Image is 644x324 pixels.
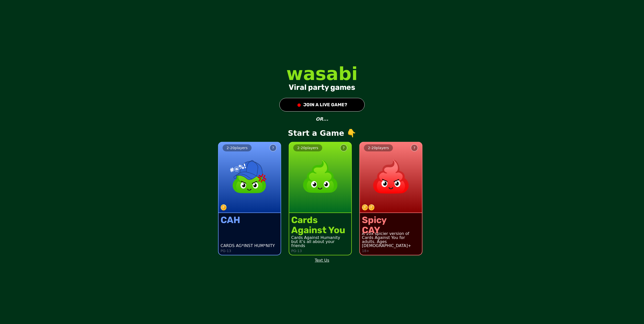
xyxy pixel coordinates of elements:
div: wasabi [286,65,358,83]
p: OR... [316,116,328,123]
div: Cards [291,215,345,225]
img: product image [298,154,342,199]
button: ? [340,144,347,151]
div: CAH [221,215,240,225]
div: ? [343,145,344,150]
p: 18+ [362,249,369,253]
div: CAY [362,225,387,235]
div: Cards Against Humanity [291,236,349,240]
div: CARDS AG*INST HUM*NITY [221,244,275,248]
div: Spicy [362,215,387,225]
div: but it’s all about your friends [291,240,349,248]
button: ●JOIN A LIVE GAME? [279,98,365,112]
img: token [362,204,368,210]
button: ? [411,144,418,151]
span: 2 - 20 players [368,146,389,150]
a: Text Us [315,257,329,263]
div: ● [297,100,301,109]
img: product image [369,154,413,199]
div: Viral party games [289,83,355,92]
p: PG-13 [221,249,231,253]
img: token [221,204,227,210]
div: Against You [291,225,345,235]
div: ? [413,145,415,150]
span: 2 - 20 players [227,146,248,150]
img: token [368,204,374,210]
div: A 10x spicier version of Cards Against You for adults. Ages [DEMOGRAPHIC_DATA]+ [362,232,420,248]
button: ? [270,144,277,151]
img: product image [227,154,272,199]
p: Start a Game 👇 [288,129,356,138]
p: PG-13 [291,249,302,253]
span: 2 - 20 players [297,146,318,150]
div: ? [272,145,274,150]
